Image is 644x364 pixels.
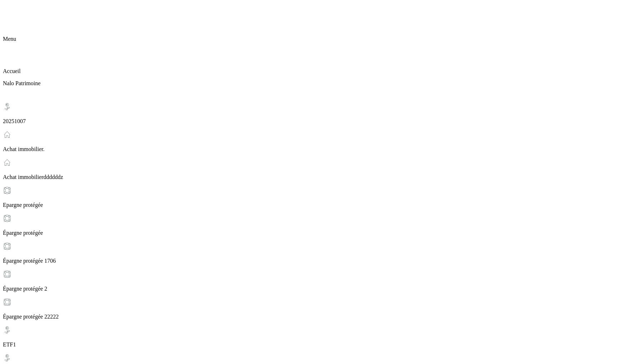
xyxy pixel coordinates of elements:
[3,68,641,74] p: Accueil
[3,102,641,125] div: 20251007
[3,202,641,208] p: Epargne protégée
[3,286,641,292] p: Épargne protégée 2
[3,314,641,320] p: Épargne protégée 22222
[3,298,641,320] div: Épargne protégée 22222
[3,214,641,236] div: Épargne protégée
[3,341,641,348] p: ETF1
[3,80,641,87] p: Nalo Patrimoine
[3,242,641,264] div: Épargne protégée 1706
[3,174,641,180] p: Achat immobilierddddddz
[3,158,641,180] div: Achat immobilierddddddz
[3,186,641,208] div: Epargne protégée
[3,52,641,74] div: Accueil
[3,326,641,348] div: ETF1
[3,118,641,125] p: 20251007
[3,146,641,152] p: Achat immobilier.
[3,36,16,42] span: Menu
[3,270,641,292] div: Épargne protégée 2
[3,130,641,152] div: Achat immobilier.
[3,230,641,236] p: Épargne protégée
[3,258,641,264] p: Épargne protégée 1706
